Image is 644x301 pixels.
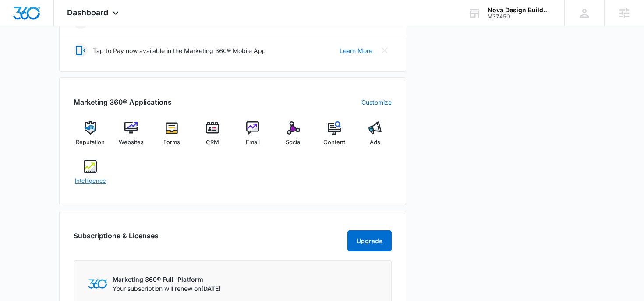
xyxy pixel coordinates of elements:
[378,43,392,57] button: Close
[246,138,260,147] span: Email
[488,7,552,14] div: account name
[323,138,345,147] span: Content
[93,46,266,55] p: Tap to Pay now available in the Marketing 360® Mobile App
[361,98,392,107] a: Customize
[163,138,180,147] span: Forms
[74,121,107,153] a: Reputation
[286,138,301,147] span: Social
[201,285,221,292] span: [DATE]
[88,279,107,288] img: Marketing 360 Logo
[340,46,372,55] a: Learn More
[114,121,148,153] a: Websites
[74,97,172,107] h2: Marketing 360® Applications
[236,121,270,153] a: Email
[119,138,144,147] span: Websites
[370,138,380,147] span: Ads
[113,284,221,293] p: Your subscription will renew on
[155,121,189,153] a: Forms
[195,121,229,153] a: CRM
[318,121,351,153] a: Content
[277,121,311,153] a: Social
[347,230,392,251] button: Upgrade
[75,177,106,185] span: Intelligence
[76,138,105,147] span: Reputation
[67,8,108,17] span: Dashboard
[488,14,552,20] div: account id
[74,160,107,191] a: Intelligence
[74,230,159,248] h2: Subscriptions & Licenses
[358,121,392,153] a: Ads
[113,275,221,284] p: Marketing 360® Full-Platform
[206,138,219,147] span: CRM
